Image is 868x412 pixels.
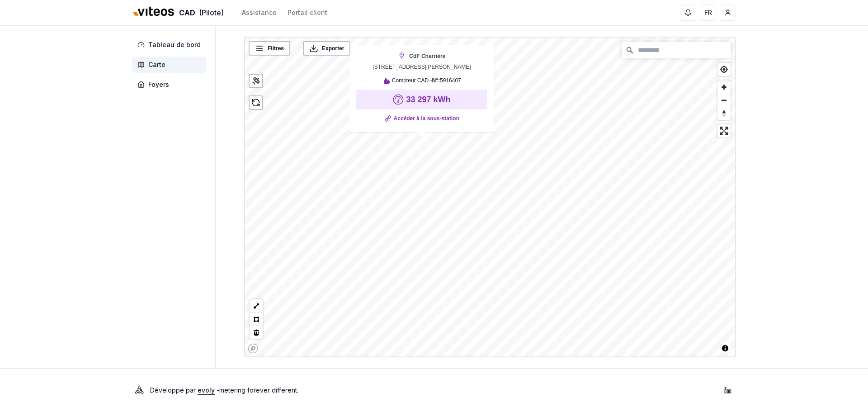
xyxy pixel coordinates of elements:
a: CAD(Pilote) [132,3,224,23]
span: CAD [179,7,195,18]
button: Zoom in [717,81,731,94]
button: Toggle attribution [720,343,731,354]
a: Mapbox homepage [248,343,258,354]
img: Evoly Logo [132,383,146,398]
span: (Pilote) [199,7,224,18]
button: Enter fullscreen [717,124,731,137]
button: Polygon tool (p) [250,313,263,326]
a: Assistance [242,8,277,17]
span: Compteur CAD - 5916407 [392,76,461,85]
canvas: Map [245,38,737,358]
div: [STREET_ADDRESS][PERSON_NAME] [356,52,487,71]
span: Exporter [322,44,344,53]
a: Portail client [288,8,327,17]
span: Zoom out [717,94,731,107]
span: FR [704,8,712,17]
strong: N°: [432,77,440,84]
span: Tableau de bord [148,40,201,49]
span: Carte [148,60,165,69]
button: Find my location [717,63,731,76]
a: Tableau de bord [132,37,210,53]
span: Foyers [148,80,169,89]
strong: 33 297 kWh [406,95,450,104]
button: FR [700,5,716,21]
strong: CdF Charrière [409,52,445,61]
img: Viteos - CAD Logo [132,1,175,23]
button: Delete [250,326,263,339]
a: Accéder à la sous-station [394,114,459,123]
a: Foyers [132,76,210,93]
button: LineString tool (l) [250,299,263,313]
p: Développé par - metering forever different . [150,384,298,397]
button: Zoom out [717,94,731,107]
button: Reset bearing to north [717,107,731,120]
a: Carte [132,57,210,73]
input: Chercher [622,42,731,58]
a: evoly [198,386,215,394]
span: Filtres [268,44,284,53]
